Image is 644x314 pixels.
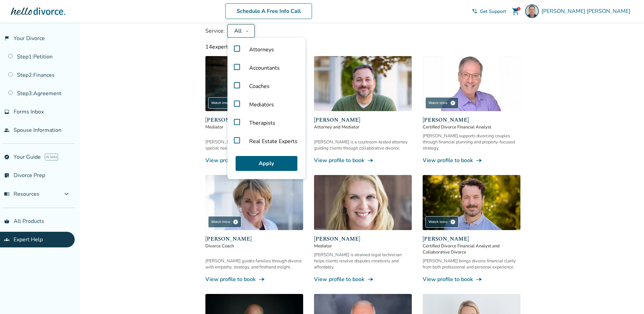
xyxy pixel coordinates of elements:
div: Watch Intro [208,97,241,109]
span: Forms Inbox [14,108,44,116]
img: Kim Goodman [205,175,303,230]
span: Coaches [244,77,275,95]
div: [PERSON_NAME] is atrained legal technician helps clients resolve disputes creatively and affordably. [314,252,412,270]
span: [PERSON_NAME] [423,235,520,243]
span: Mediators [244,95,279,114]
div: All [233,27,243,35]
span: play_circle [233,219,238,225]
button: Apply [236,156,297,171]
a: phone_in_talkGet Support [472,8,506,15]
span: play_circle [450,100,456,106]
span: [PERSON_NAME] [PERSON_NAME] [541,7,633,15]
iframe: Chat Widget [610,281,644,314]
img: James Sjerven [525,4,539,18]
span: Mediator [314,243,412,249]
span: Attorney and Mediator [314,124,412,130]
a: Schedule A Free Info Call [225,3,312,19]
span: line_end_arrow_notch [258,276,265,283]
span: [PERSON_NAME] [205,235,303,243]
span: phone_in_talk [472,8,477,14]
span: list_alt_check [4,173,10,178]
img: Jeff Landers [423,56,520,111]
a: View profile to bookline_end_arrow_notch [423,157,520,164]
span: Real Estate Experts [244,132,303,151]
span: Service: [205,27,225,35]
span: shopping_basket [4,219,10,224]
span: line_end_arrow_notch [476,157,482,164]
span: AI beta [45,154,58,160]
span: expand_more [62,190,71,198]
span: Therapists [244,114,281,132]
img: John Duffy [423,175,520,230]
span: Accountants [244,59,285,77]
div: 14 experts available with current filters. [205,43,520,51]
span: explore [4,154,10,160]
a: View profile to bookline_end_arrow_notch [314,276,412,283]
span: [PERSON_NAME] [314,116,412,124]
div: Watch Intro [208,216,241,228]
span: Get Support [480,8,506,15]
span: Mediator [205,124,303,130]
div: 1 [517,7,520,11]
span: Attorneys [244,40,279,59]
a: View profile to bookline_end_arrow_notch [314,157,412,164]
span: Certified Divorce Financial Analyst and Collaborative Divorce [423,243,520,255]
span: Divorce Coach [205,243,303,249]
div: [PERSON_NAME] brings divorce financial clarity from both professional and personal experience. [423,258,520,270]
span: line_end_arrow_notch [367,157,374,164]
span: Certified Divorce Financial Analyst [423,124,520,130]
span: Resources [4,190,39,198]
img: Laura Genoves [314,175,412,230]
span: people [4,127,10,133]
div: [PERSON_NAME] is a courtroom-tested attorney guiding clients through collaborative divorce. [314,139,412,151]
img: Neil Forester [314,56,412,111]
span: play_circle [450,219,456,225]
img: Claudia Brown Coulter [205,56,303,111]
div: [PERSON_NAME] supports divorcing couples through financial planning and property-focused strategy. [423,133,520,151]
span: [PERSON_NAME] [314,235,412,243]
span: menu_book [4,191,10,197]
div: Watch Intro [425,216,459,228]
span: line_end_arrow_notch [476,276,482,283]
a: View profile to bookline_end_arrow_notch [205,157,303,164]
span: flag_2 [4,36,10,41]
span: inbox [4,109,10,115]
button: All [227,24,255,38]
a: View profile to bookline_end_arrow_notch [205,276,303,283]
a: View profile to bookline_end_arrow_notch [423,276,520,283]
span: line_end_arrow_notch [367,276,374,283]
div: [PERSON_NAME] guides families through divorce with empathy, strategy, and firsthand insight. [205,258,303,270]
div: [PERSON_NAME] helps families, especially with special needs, resolve conflict peacefully. [205,139,303,151]
span: groups [4,237,10,242]
span: shopping_cart [512,7,520,15]
span: [PERSON_NAME] [PERSON_NAME] [205,116,303,124]
div: Watch Intro [425,97,459,109]
span: [PERSON_NAME] [423,116,520,124]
